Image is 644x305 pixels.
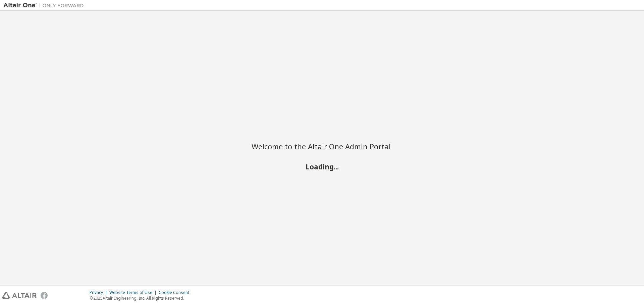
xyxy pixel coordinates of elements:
div: Website Terms of Use [109,290,159,295]
p: © 2025 Altair Engineering, Inc. All Rights Reserved. [90,295,193,301]
img: altair_logo.svg [2,292,37,299]
img: Altair One [3,2,87,9]
div: Privacy [90,290,109,295]
h2: Loading... [252,162,392,171]
div: Cookie Consent [159,290,193,295]
h2: Welcome to the Altair One Admin Portal [252,142,392,151]
img: facebook.svg [41,292,48,299]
